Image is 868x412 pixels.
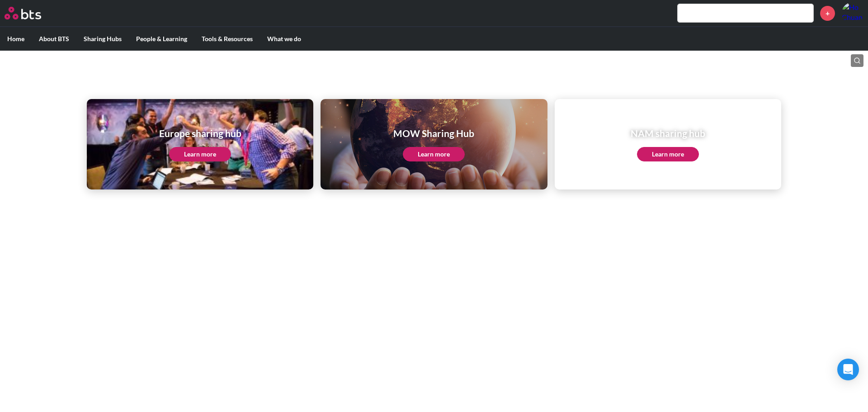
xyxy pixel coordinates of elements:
h1: NAM sharing hub [631,127,705,140]
label: People & Learning [129,27,194,51]
label: Sharing Hubs [76,27,129,51]
label: Tools & Resources [194,27,260,51]
h1: Europe sharing hub [159,127,241,140]
a: Learn more [169,147,231,161]
a: Learn more [637,147,699,161]
img: Ho Chuan [842,2,863,24]
h1: MOW Sharing Hub [393,127,474,140]
a: Learn more [403,147,465,161]
div: Open Intercom Messenger [837,359,859,380]
a: Profile [842,2,863,24]
a: Go home [5,7,58,19]
label: What we do [260,27,308,51]
a: + [820,6,835,21]
label: About BTS [32,27,76,51]
img: BTS Logo [5,7,41,19]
